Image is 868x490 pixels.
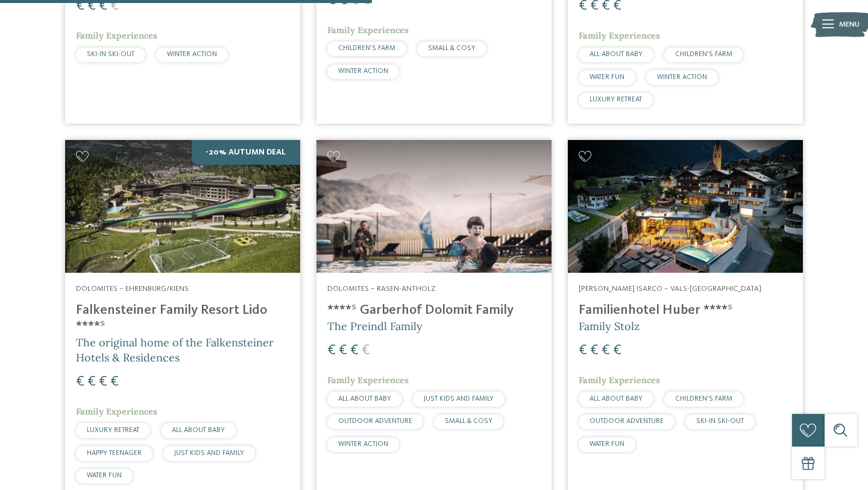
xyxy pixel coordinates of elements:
img: Looking for family hotels? Find the best ones here! [568,140,803,272]
img: Looking for family hotels? Find the best ones here! [316,140,552,272]
span: Family Experiences [579,30,660,41]
span: OUTDOOR ADVENTURE [338,418,412,425]
span: WINTER ACTION [338,441,388,448]
span: € [613,343,621,358]
span: JUST KIDS AND FAMILY [174,450,244,457]
span: € [602,343,610,358]
span: SMALL & COSY [445,418,492,425]
span: WINTER ACTION [657,74,707,81]
span: Family Stolz [579,319,640,333]
span: € [110,375,119,389]
span: € [76,375,84,389]
h4: Falkensteiner Family Resort Lido ****ˢ [76,302,289,335]
span: € [87,375,96,389]
span: € [350,343,359,358]
span: LUXURY RETREAT [590,96,642,103]
span: € [327,343,336,358]
span: Family Experiences [76,30,157,41]
span: CHILDREN’S FARM [338,45,395,52]
span: LUXURY RETREAT [87,427,139,434]
span: ALL ABOUT BABY [172,427,225,434]
span: SKI-IN SKI-OUT [696,418,744,425]
span: The original home of the Falkensteiner Hotels & Residences [76,336,274,364]
span: € [99,375,107,389]
span: Dolomites – Ehrenburg/Kiens [76,285,189,293]
span: € [362,343,370,358]
span: ALL ABOUT BABY [338,395,391,402]
span: € [590,343,599,358]
span: WATER FUN [87,472,122,479]
img: Looking for family hotels? Find the best ones here! [65,140,300,272]
span: WATER FUN [590,441,624,448]
span: JUST KIDS AND FAMILY [424,395,494,402]
span: The Preindl Family [327,319,423,333]
span: Family Experiences [579,375,660,386]
span: Family Experiences [327,25,409,36]
span: WINTER ACTION [167,51,217,58]
span: Dolomites – Rasen-Antholz [327,285,436,293]
span: HAPPY TEENAGER [87,450,142,457]
span: € [339,343,347,358]
h4: ****ˢ Garberhof Dolomit Family [327,302,541,319]
span: [PERSON_NAME] Isarco – Vals-[GEOGRAPHIC_DATA] [579,285,761,293]
span: Family Experiences [327,375,409,386]
span: € [579,343,587,358]
span: SMALL & COSY [428,45,476,52]
span: CHILDREN’S FARM [675,395,732,402]
span: OUTDOOR ADVENTURE [590,418,664,425]
span: SKI-IN SKI-OUT [87,51,134,58]
span: ALL ABOUT BABY [590,51,643,58]
h4: Familienhotel Huber ****ˢ [579,302,792,319]
span: WINTER ACTION [338,68,388,75]
span: CHILDREN’S FARM [675,51,732,58]
span: ALL ABOUT BABY [590,395,643,402]
span: Family Experiences [76,406,157,417]
span: WATER FUN [590,74,624,81]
